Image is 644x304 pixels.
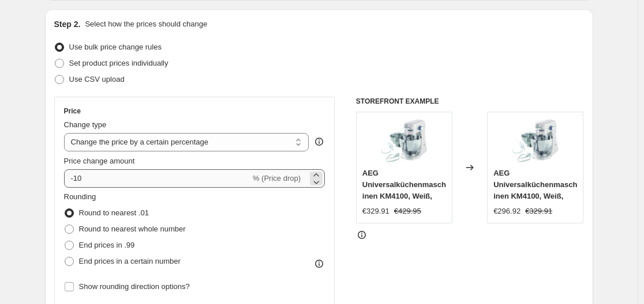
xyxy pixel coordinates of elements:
[512,118,559,164] img: 81Tw4sOqjsL_80x.jpg
[79,208,149,217] span: Round to nearest .01
[381,118,427,164] img: 81Tw4sOqjsL_80x.jpg
[79,282,190,291] span: Show rounding direction options?
[64,120,107,129] span: Change type
[64,169,250,188] input: -15
[394,206,421,217] strike: €429.95
[64,107,81,116] h3: Price
[362,169,446,200] span: AEG Universalküchenmaschinen KM4100, Weiß,
[253,174,301,183] span: % (Price drop)
[79,225,186,233] span: Round to nearest whole number
[313,136,325,147] div: help
[356,97,584,106] h6: STOREFRONT EXAMPLE
[362,206,390,217] div: €329.91
[69,43,162,51] span: Use bulk price change rules
[525,206,552,217] strike: €329.91
[85,18,207,30] p: Select how the prices should change
[64,157,135,165] span: Price change amount
[79,241,135,249] span: End prices in .99
[54,18,81,30] h2: Step 2.
[493,206,521,217] div: €296.92
[69,75,125,83] span: Use CSV upload
[493,169,577,200] span: AEG Universalküchenmaschinen KM4100, Weiß,
[64,192,96,201] span: Rounding
[69,59,169,67] span: Set product prices individually
[79,257,181,265] span: End prices in a certain number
